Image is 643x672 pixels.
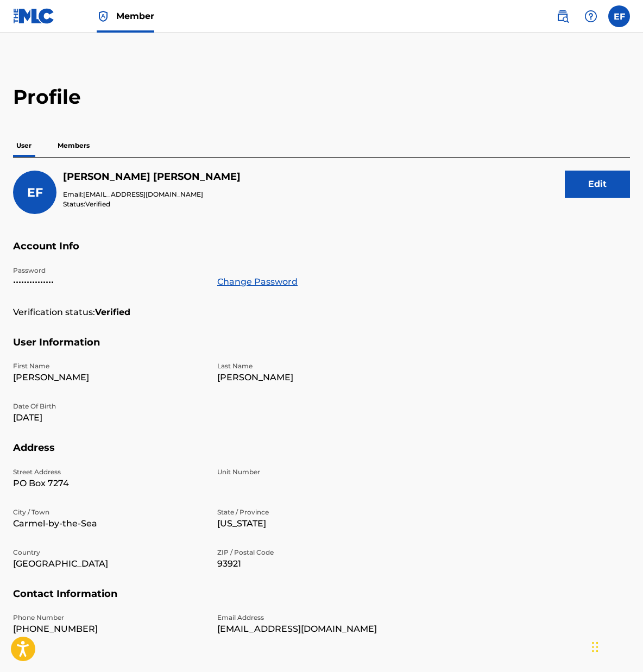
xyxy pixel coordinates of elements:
[13,85,630,109] h2: Profile
[552,5,573,27] a: Public Search
[608,5,630,27] div: User Menu
[580,5,602,27] div: Help
[13,306,95,319] p: Verification status:
[97,10,110,23] img: Top Rightsholder
[589,620,643,672] iframe: Chat Widget
[217,623,408,636] p: [EMAIL_ADDRESS][DOMAIN_NAME]
[13,467,204,477] p: Street Address
[13,371,204,384] p: [PERSON_NAME]
[613,466,643,555] iframe: Resource Center
[217,467,408,477] p: Unit Number
[217,557,408,570] p: 93921
[13,336,630,362] h5: User Information
[556,10,569,23] img: search
[217,517,408,530] p: [US_STATE]
[217,613,408,623] p: Email Address
[13,623,204,636] p: [PHONE_NUMBER]
[217,548,408,557] p: ZIP / Postal Code
[63,190,241,199] p: Email:
[95,306,130,319] strong: Verified
[13,401,204,411] p: Date Of Birth
[584,10,597,23] img: help
[13,361,204,371] p: First Name
[13,477,204,490] p: PO Box 7274
[592,631,598,663] div: Drag
[83,190,203,198] span: [EMAIL_ADDRESS][DOMAIN_NAME]
[13,134,35,157] p: User
[217,371,408,384] p: [PERSON_NAME]
[13,613,204,623] p: Phone Number
[116,10,154,22] span: Member
[13,517,204,530] p: Carmel-by-the-Sea
[565,171,630,198] button: Edit
[63,171,241,183] h5: Eric Freeman
[13,8,55,24] img: MLC Logo
[13,507,204,517] p: City / Town
[13,411,204,424] p: [DATE]
[85,200,110,208] span: Verified
[217,361,408,371] p: Last Name
[13,266,204,275] p: Password
[13,442,630,467] h5: Address
[217,507,408,517] p: State / Province
[13,240,630,266] h5: Account Info
[63,199,241,209] p: Status:
[13,588,630,613] h5: Contact Information
[27,185,43,200] span: EF
[13,548,204,557] p: Country
[13,275,204,288] p: •••••••••••••••
[54,134,93,157] p: Members
[217,275,298,288] a: Change Password
[13,557,204,570] p: [GEOGRAPHIC_DATA]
